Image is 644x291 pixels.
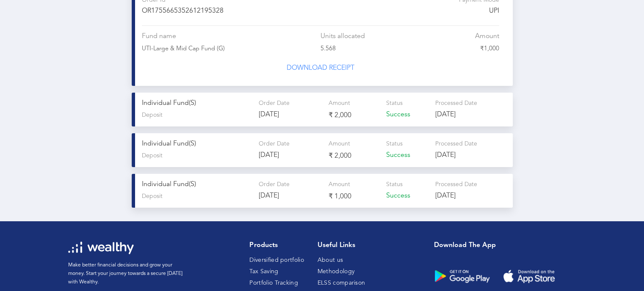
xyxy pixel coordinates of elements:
[259,100,290,106] span: Order Date
[321,33,410,41] div: Units allocated
[68,242,134,254] img: wl-logo-white.svg
[287,64,354,72] div: DOWNLOAD RECEIPT
[259,192,322,200] p: [DATE]
[329,111,379,120] p: ₹ 2,000
[318,257,343,263] a: About us
[386,192,428,200] p: Success
[435,141,477,147] span: Processed Date
[410,45,499,53] div: ₹1,000
[249,257,304,263] a: Diversified portfolio
[434,242,569,250] h1: Download the app
[329,181,350,187] span: Amount
[142,45,321,53] div: U T I - L a r g e & M i d C a p F u n d ( G )
[321,45,410,53] div: 5.568
[142,33,321,41] div: Fund name
[259,151,322,159] p: [DATE]
[142,140,252,148] p: Individual Fund(s)
[318,242,365,250] h1: Useful Links
[329,151,379,160] p: ₹ 2,000
[249,269,278,275] a: Tax Saving
[435,100,477,106] span: Processed Date
[386,111,428,119] p: Success
[259,181,290,187] span: Order Date
[142,112,163,119] span: Deposit
[259,141,290,147] span: Order Date
[68,261,185,286] p: Make better financial decisions and grow your money. Start your journey towards a secure [DATE] w...
[386,151,428,159] p: Success
[386,141,403,147] span: Status
[318,269,354,275] a: Methodology
[329,192,379,201] p: ₹ 1,000
[142,99,252,107] p: Individual Fund(s)
[249,280,298,286] a: Portfolio Tracking
[435,111,478,119] p: [DATE]
[329,141,350,147] span: Amount
[142,7,321,15] span: O R 1 7 5 5 6 6 5 3 5 2 6 1 2 1 9 5 3 2 8
[142,181,252,189] p: Individual Fund(s)
[435,151,478,159] p: [DATE]
[386,100,403,106] span: Status
[435,181,477,187] span: Processed Date
[435,192,478,200] p: [DATE]
[321,7,499,15] span: UPI
[249,242,304,250] h1: Products
[318,280,365,286] a: ELSS comparison
[410,33,499,41] div: Amount
[329,100,350,106] span: Amount
[142,193,163,200] span: Deposit
[386,181,403,187] span: Status
[142,152,163,159] span: Deposit
[259,111,322,119] p: [DATE]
